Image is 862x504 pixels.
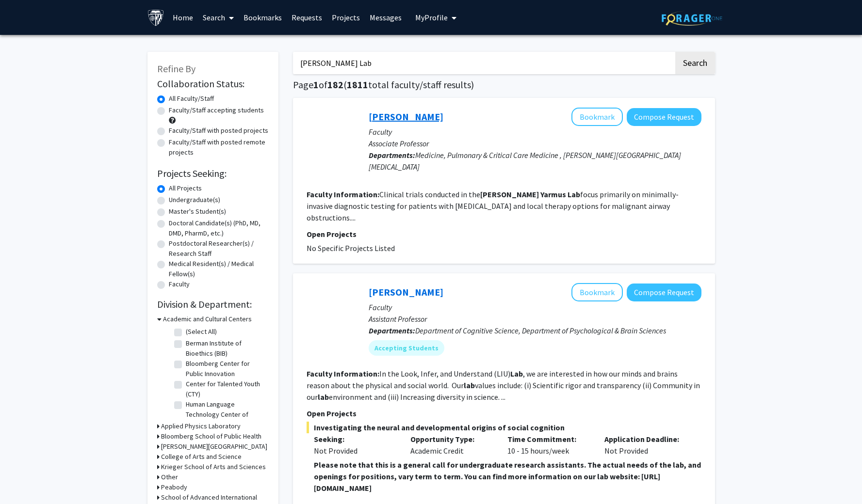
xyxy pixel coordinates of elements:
button: Search [675,52,715,74]
b: Faculty Information: [307,369,379,378]
p: Opportunity Type: [410,433,493,445]
h3: Other [161,472,178,482]
a: Search [198,0,239,34]
h3: Academic and Cultural Centers [163,314,252,324]
iframe: Chat [7,460,41,497]
h2: Projects Seeking: [157,168,269,179]
div: 10 - 15 hours/week [500,433,597,457]
b: Faculty Information: [307,189,379,199]
a: Requests [287,0,327,34]
img: ForagerOne Logo [662,11,722,26]
b: lab [464,380,475,390]
label: Faculty/Staff with posted projects [169,126,268,136]
button: Compose Request to Shari Liu [627,283,701,301]
label: Faculty [169,279,190,289]
mat-chip: Accepting Students [369,340,444,356]
h3: College of Arts and Science [161,452,242,462]
label: Master's Student(s) [169,206,226,217]
span: Investigating the neural and developmental origins of social cognition [307,422,701,433]
h3: Applied Physics Laboratory [161,421,241,431]
a: Home [168,0,198,34]
p: Time Commitment: [507,433,590,445]
p: Open Projects [307,408,701,419]
h3: Krieger School of Arts and Sciences [161,462,266,472]
label: Faculty/Staff with posted remote projects [169,137,269,157]
label: (Select All) [186,327,217,337]
a: [PERSON_NAME] [369,110,443,123]
h2: Division & Department: [157,299,269,310]
h3: [PERSON_NAME][GEOGRAPHIC_DATA] [161,441,267,452]
label: Berman Institute of Bioethics (BIB) [186,338,266,359]
button: Compose Request to Lonny Yarmus [627,108,701,126]
label: All Faculty/Staff [169,94,214,104]
span: Medicine, Pulmonary & Critical Care Medicine , [PERSON_NAME][GEOGRAPHIC_DATA][MEDICAL_DATA] [369,150,681,172]
h2: Collaboration Status: [157,78,269,90]
b: Yarmus [540,189,566,199]
h3: Bloomberg School of Public Health [161,431,261,441]
label: All Projects [169,183,202,193]
div: Not Provided [314,445,396,457]
span: 1 [313,79,319,91]
label: Doctoral Candidate(s) (PhD, MD, DMD, PharmD, etc.) [169,218,269,238]
a: [PERSON_NAME] [369,286,443,298]
input: Search Keywords [293,52,674,74]
span: 182 [327,79,343,91]
label: Center for Talented Youth (CTY) [186,379,266,399]
fg-read-more: Clinical trials conducted in the focus primarily on minimally-invasive diagnostic testing for pat... [307,189,679,222]
span: My Profile [415,13,448,22]
label: Human Language Technology Center of Excellence (HLTCOE) [186,399,266,430]
p: Seeking: [314,433,396,445]
a: Messages [365,0,407,34]
p: Associate Professor [369,138,701,149]
label: Postdoctoral Researcher(s) / Research Staff [169,238,269,259]
button: Add Lonny Yarmus to Bookmarks [571,108,623,126]
a: Bookmarks [239,0,287,34]
span: Department of Cognitive Science, Department of Psychological & Brain Sciences [415,326,666,335]
b: Departments: [369,150,415,160]
label: Undergraduate(s) [169,195,220,205]
label: Medical Resident(s) / Medical Fellow(s) [169,259,269,279]
b: Departments: [369,326,415,335]
div: Not Provided [597,433,694,457]
img: Johns Hopkins University Logo [147,9,164,26]
p: Faculty [369,301,701,313]
span: No Specific Projects Listed [307,243,395,253]
h3: Peabody [161,482,187,492]
strong: Please note that this is a general call for undergraduate research assistants. The actual needs o... [314,460,701,493]
b: lab [318,392,329,402]
b: Lab [568,189,580,199]
span: 1811 [347,79,368,91]
b: Lab [510,369,523,378]
p: Assistant Professor [369,313,701,325]
p: Application Deadline: [604,433,687,445]
label: Bloomberg Center for Public Innovation [186,359,266,379]
fg-read-more: In the Look, Infer, and Understand (LIU) , we are interested in how our minds and brains reason a... [307,369,700,402]
p: Faculty [369,126,701,138]
h1: Page of ( total faculty/staff results) [293,79,715,91]
b: [PERSON_NAME] [480,189,539,199]
p: Open Projects [307,228,701,240]
a: Projects [327,0,365,34]
label: Faculty/Staff accepting students [169,105,264,115]
button: Add Shari Liu to Bookmarks [571,283,623,301]
div: Academic Credit [403,433,500,457]
span: Refine By [157,63,195,75]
